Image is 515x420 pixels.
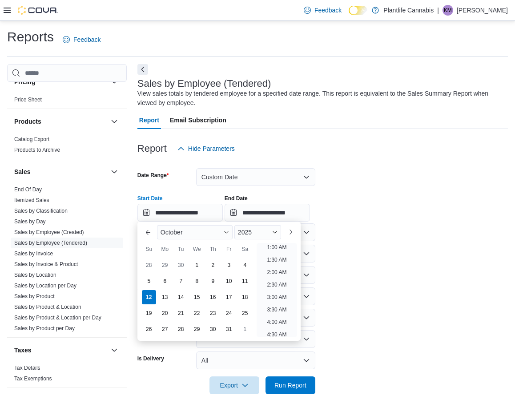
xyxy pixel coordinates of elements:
[206,242,220,256] div: Th
[283,225,297,239] button: Next month
[349,15,349,16] span: Dark Mode
[190,242,204,256] div: We
[238,258,252,272] div: day-4
[137,78,271,89] h3: Sales by Employee (Tendered)
[142,290,156,304] div: day-12
[196,351,315,369] button: All
[263,267,290,278] li: 2:00 AM
[14,303,81,311] span: Sales by Product & Location
[14,147,60,153] a: Products to Archive
[349,6,367,15] input: Dark Mode
[206,306,220,320] div: day-23
[14,117,107,126] button: Products
[238,274,252,288] div: day-11
[14,240,87,246] a: Sales by Employee (Tendered)
[14,315,101,321] a: Sales by Product & Location per Day
[190,274,204,288] div: day-8
[161,229,183,236] span: October
[14,207,68,214] span: Sales by Classification
[14,325,75,331] a: Sales by Product per Day
[174,290,188,304] div: day-14
[303,293,310,300] button: Open list of options
[174,258,188,272] div: day-30
[142,322,156,336] div: day-26
[383,5,434,16] p: Plantlife Cannabis
[142,258,156,272] div: day-28
[14,304,81,310] a: Sales by Product & Location
[206,258,220,272] div: day-2
[14,136,49,142] a: Catalog Export
[14,186,42,193] span: End Of Day
[158,274,172,288] div: day-6
[444,5,452,16] span: KM
[234,225,281,239] div: Button. Open the year selector. 2025 is currently selected.
[7,134,127,159] div: Products
[263,304,290,315] li: 3:30 AM
[222,322,236,336] div: day-31
[238,290,252,304] div: day-18
[14,261,78,267] a: Sales by Invoice & Product
[14,293,55,299] a: Sales by Product
[142,242,156,256] div: Su
[222,242,236,256] div: Fr
[142,306,156,320] div: day-19
[174,140,238,157] button: Hide Parameters
[137,195,163,202] label: Start Date
[263,242,290,253] li: 1:00 AM
[14,77,35,86] h3: Pricing
[109,77,120,87] button: Pricing
[158,258,172,272] div: day-29
[109,345,120,355] button: Taxes
[7,184,127,337] div: Sales
[457,5,508,16] p: [PERSON_NAME]
[158,322,172,336] div: day-27
[263,329,290,340] li: 4:30 AM
[14,197,49,204] span: Itemized Sales
[14,186,42,193] a: End Of Day
[174,242,188,256] div: Tu
[14,293,55,300] span: Sales by Product
[257,243,297,337] ul: Time
[263,254,290,265] li: 1:30 AM
[14,376,52,382] a: Tax Exemptions
[158,242,172,256] div: Mo
[7,363,127,388] div: Taxes
[142,274,156,288] div: day-5
[225,195,248,202] label: End Date
[14,346,32,355] h3: Taxes
[141,225,155,239] button: Previous Month
[238,306,252,320] div: day-25
[206,290,220,304] div: day-16
[141,257,253,337] div: October, 2025
[14,208,68,214] a: Sales by Classification
[209,376,259,394] button: Export
[158,290,172,304] div: day-13
[14,229,84,236] span: Sales by Employee (Created)
[196,168,315,186] button: Custom Date
[14,239,87,246] span: Sales by Employee (Tendered)
[437,5,439,16] p: |
[14,282,76,289] span: Sales by Location per Day
[109,166,120,177] button: Sales
[157,225,233,239] div: Button. Open the month selector. October is currently selected.
[137,64,148,75] button: Next
[314,6,342,15] span: Feedback
[14,346,107,355] button: Taxes
[137,143,167,154] h3: Report
[14,167,31,176] h3: Sales
[59,31,104,48] a: Feedback
[222,258,236,272] div: day-3
[14,77,107,86] button: Pricing
[238,242,252,256] div: Sa
[14,146,60,153] span: Products to Archive
[14,229,84,235] a: Sales by Employee (Created)
[303,250,310,257] button: Open list of options
[443,5,453,16] div: Kati Michalec
[263,292,290,303] li: 3:00 AM
[263,279,290,290] li: 2:30 AM
[14,272,56,278] a: Sales by Location
[14,218,46,225] span: Sales by Day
